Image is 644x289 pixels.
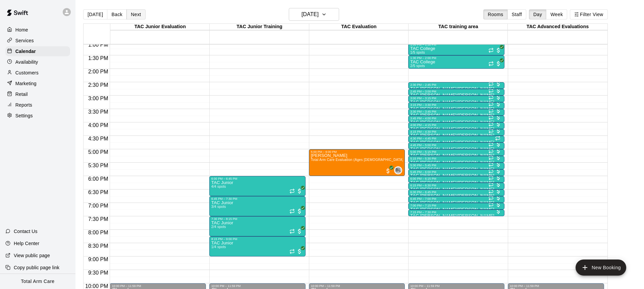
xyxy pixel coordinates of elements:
[410,83,502,86] div: 2:30 PM – 2:45 PM
[5,57,70,67] a: Availability
[488,188,494,194] span: Recurring event
[289,188,295,194] span: Recurring event
[488,128,494,133] span: Recurring event
[296,208,303,215] span: All customers have paid
[14,240,39,247] p: Help Center
[495,154,502,161] span: All customers have paid
[488,48,494,53] span: Recurring event
[495,188,502,194] span: All customers have paid
[410,177,502,180] div: 6:00 PM – 6:15 PM
[296,228,303,235] span: All customers have paid
[5,68,70,78] div: Customers
[15,59,38,65] p: Availability
[408,196,504,203] div: 6:45 PM – 7:00 PM: TAC Todd/Brad
[408,122,504,129] div: 4:00 PM – 4:15 PM: TAC Tom/Mike
[410,157,502,160] div: 5:15 PM – 5:30 PM
[408,129,504,136] div: 4:15 PM – 4:30 PM: TAC Tom/Mike
[495,181,502,188] span: All customers have paid
[408,163,504,169] div: 5:30 PM – 5:45 PM: TAC Tom/Mike
[410,110,502,113] div: 3:30 PM – 3:45 PM
[495,121,502,127] span: All customers have paid
[495,174,502,181] span: All customers have paid
[488,115,494,120] span: Recurring event
[87,216,110,222] span: 7:30 PM
[408,189,504,196] div: 6:30 PM – 6:45 PM: TAC Todd/Brad
[15,112,33,119] p: Settings
[488,182,494,187] span: Recurring event
[5,111,70,121] div: Settings
[211,185,226,188] span: 4/4 spots filled
[5,78,70,89] a: Marketing
[87,270,110,276] span: 9:30 PM
[309,24,409,30] div: TAC Evaluation
[5,100,70,110] div: Reports
[510,284,602,288] div: 10:00 PM – 11:59 PM
[211,225,226,229] span: 2/4 spots filled
[87,42,110,48] span: 1:00 PM
[495,80,502,87] span: All customers have paid
[408,55,504,69] div: 1:30 PM – 2:00 PM: TAC College
[408,169,504,176] div: 5:45 PM – 6:00 PM: TAC Tom/Mike
[15,48,36,55] p: Calendar
[408,176,504,183] div: 6:00 PM – 6:15 PM: TAC Todd/Brad
[5,25,70,35] a: Home
[488,168,494,174] span: Recurring event
[488,195,494,200] span: Recurring event
[495,114,502,121] span: All customers have paid
[87,82,110,88] span: 2:30 PM
[408,142,504,149] div: 4:45 PM – 5:00 PM: TAC Tom/Mike
[410,123,502,127] div: 4:00 PM – 4:15 PM
[302,10,319,19] h6: [DATE]
[488,121,494,127] span: Recurring event
[209,196,306,216] div: 6:45 PM – 7:30 PM: TAC Junior
[408,149,504,156] div: 5:00 PM – 5:15 PM: TAC Tom/Mike
[410,137,502,140] div: 4:30 PM – 4:45 PM
[488,61,494,66] span: Recurring event
[211,177,304,180] div: 6:00 PM – 6:45 PM
[394,166,402,174] div: Brandon Lopez
[488,108,494,113] span: Recurring event
[576,259,626,276] button: add
[410,56,502,60] div: 1:30 PM – 2:00 PM
[210,24,309,30] div: TAC Junior Training
[408,96,504,102] div: 3:00 PM – 3:15 PM: TAC Tom/Mike
[14,228,38,235] p: Contact Us
[209,176,306,196] div: 6:00 PM – 6:45 PM: TAC Junior
[87,149,110,155] span: 5:00 PM
[14,252,50,259] p: View public page
[495,127,502,134] span: All customers have paid
[408,203,504,210] div: 7:00 PM – 7:15 PM: TAC Todd/Brad
[87,256,110,262] span: 9:00 PM
[87,243,110,249] span: 8:30 PM
[483,9,507,19] button: Rooms
[410,130,502,133] div: 4:15 PM – 4:30 PM
[495,201,502,208] span: All customers have paid
[408,116,504,122] div: 3:45 PM – 4:00 PM: TAC Tom/Mike
[408,210,504,216] div: 7:15 PM – 7:30 PM: TAC Todd/Brad
[495,94,502,101] span: All customers have paid
[311,150,403,154] div: 5:00 PM – 6:00 PM
[296,188,303,194] span: All customers have paid
[385,168,391,174] span: All customers have paid
[209,216,306,236] div: 7:30 PM – 8:15 PM: TAC Junior
[529,9,546,19] button: Day
[408,136,504,142] div: 4:30 PM – 4:45 PM: TAC Tom/Mike
[495,141,502,148] span: All customers have paid
[107,9,127,19] button: Back
[126,9,145,19] button: Next
[570,9,607,19] button: Filter View
[87,96,110,101] span: 3:00 PM
[488,95,494,100] span: Recurring event
[21,278,54,285] p: Total Arm Care
[410,103,502,107] div: 3:15 PM – 3:30 PM
[87,163,110,168] span: 5:30 PM
[87,189,110,195] span: 6:30 PM
[87,176,110,182] span: 6:00 PM
[409,24,508,30] div: TAC training area
[289,209,295,214] span: Recurring event
[5,89,70,99] a: Retail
